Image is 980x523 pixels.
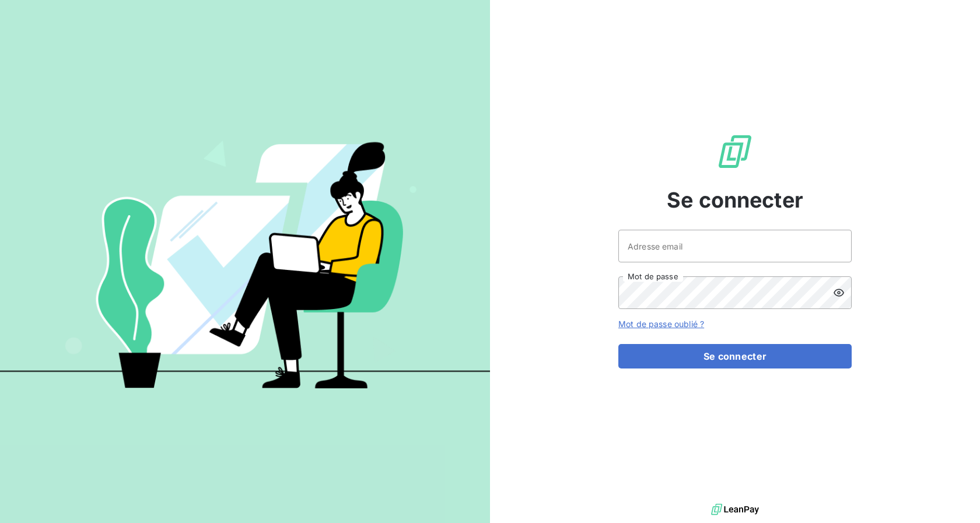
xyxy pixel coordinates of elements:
[711,501,759,518] img: logo
[667,184,803,216] span: Se connecter
[716,133,754,170] img: Logo LeanPay
[618,344,852,368] button: Se connecter
[618,319,704,329] a: Mot de passe oublié ?
[618,230,852,262] input: placeholder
